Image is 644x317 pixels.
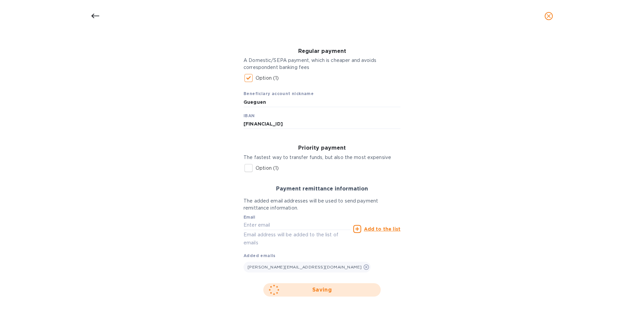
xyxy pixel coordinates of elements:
p: A Domestic/SEPA payment, which is cheaper and avoids correspondent banking fees [244,57,400,71]
u: Add to the list [364,226,400,232]
b: IBAN [244,113,255,118]
h3: Regular payment [244,48,400,55]
h3: Priority payment [244,145,400,151]
p: The fastest way to transfer funds, but also the most expensive [244,154,400,161]
b: Beneficiary account nickname [244,91,314,96]
p: Option (1) [256,165,279,172]
span: [PERSON_NAME][EMAIL_ADDRESS][DOMAIN_NAME] [248,264,362,269]
label: Email [244,215,255,219]
input: IBAN [244,119,400,129]
p: Option (1) [256,75,279,82]
button: close [541,8,557,24]
h3: Payment remittance information [244,186,400,192]
p: Email address will be added to the list of emails [244,231,351,246]
input: Beneficiary account nickname [244,97,400,107]
div: [PERSON_NAME][EMAIL_ADDRESS][DOMAIN_NAME] [244,262,371,272]
p: The added email addresses will be used to send payment remittance information. [244,197,400,212]
input: Enter email [244,220,351,230]
b: Added emails [244,253,276,258]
